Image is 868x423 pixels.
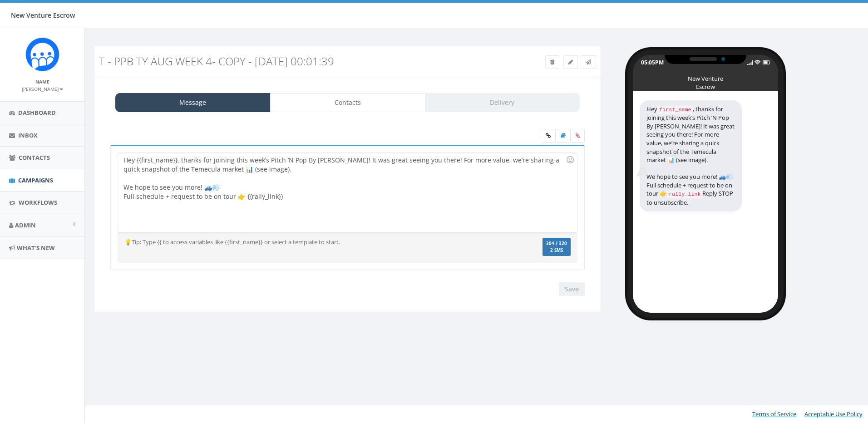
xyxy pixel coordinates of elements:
span: Inbox [18,131,38,139]
code: first_name [657,106,693,114]
a: Terms of Service [752,410,796,418]
div: 💡Tip: Type {{ to access variables like {{first_name}} or select a template to start. [118,238,501,246]
label: Insert Template Text [556,129,571,143]
span: Dashboard [18,108,56,117]
a: Message [115,93,271,112]
span: Delete Campaign [550,58,554,66]
span: Campaigns [18,176,53,184]
h3: T - PPB TY Aug Week 4- Copy - [DATE] 00:01:39 [99,55,469,67]
span: Attach your media [571,129,585,143]
small: Name [35,79,49,85]
a: Acceptable Use Policy [804,410,863,418]
div: 05:05PM [641,59,664,66]
span: Contacts [19,153,50,162]
span: 304 / 320 [546,241,567,246]
a: [PERSON_NAME] [22,84,63,93]
a: Contacts [270,93,425,112]
span: Edit Campaign [568,58,573,66]
div: New Venture Escrow [683,74,728,79]
small: [PERSON_NAME] [22,86,63,92]
div: Hey {{first_name}}, thanks for joining this week’s Pitch ’N Pop By [PERSON_NAME]! It was great se... [118,153,577,232]
span: Admin [15,221,36,229]
img: Rally_Corp_Icon_1.png [25,37,59,71]
span: New Venture Escrow [11,11,75,20]
div: Hey , thanks for joining this week’s Pitch ’N Pop By [PERSON_NAME]! It was great seeing you there... [640,100,742,211]
span: Send Test Message [586,58,591,66]
span: 2 SMS [546,248,567,253]
span: Workflows [19,198,57,207]
code: rally_link [667,190,702,198]
span: What's New [17,244,55,252]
